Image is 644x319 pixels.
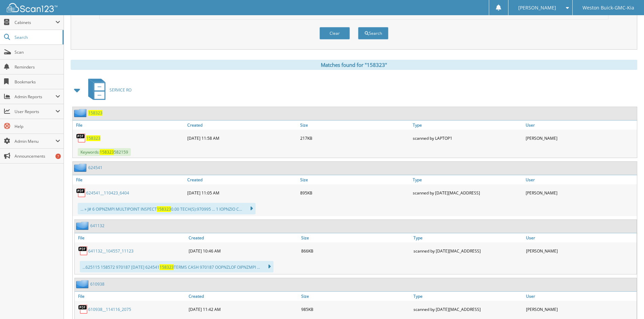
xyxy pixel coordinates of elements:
[411,131,524,145] div: scanned by LAPTOP1
[524,244,637,258] div: [PERSON_NAME]
[299,121,411,130] a: Size
[187,302,299,316] div: [DATE] 11:42 AM
[300,233,412,242] a: Size
[78,203,256,214] div: ... » J# 6 OIPNZMPI MULTIPOINT INSPECT 0.00 TECH(S):970995 ... 1 lOPNZlO C...
[76,221,90,230] img: folder2.png
[358,27,388,39] button: Search
[299,186,411,200] div: 895KB
[411,121,524,130] a: Type
[524,302,637,316] div: [PERSON_NAME]
[299,131,411,145] div: 217KB
[84,77,132,103] a: SERVICE RO
[75,292,187,301] a: File
[412,292,524,301] a: Type
[110,87,132,93] span: SERVICE RO
[412,233,524,242] a: Type
[100,149,114,155] span: 158323
[75,233,187,242] a: File
[15,138,55,144] span: Admin Menu
[186,186,299,200] div: [DATE] 11:05 AM
[88,110,102,116] a: 158323
[15,34,59,40] span: Search
[86,190,129,196] a: 624541__110423_6404
[300,302,412,316] div: 985KB
[300,244,412,258] div: 866KB
[300,292,412,301] a: Size
[187,233,299,242] a: Created
[78,246,88,256] img: PDF.png
[7,3,57,12] img: scan123-logo-white.svg
[411,186,524,200] div: scanned by [DATE][MAC_ADDRESS]
[186,131,299,145] div: [DATE] 11:58 AM
[411,175,524,184] a: Type
[15,64,60,70] span: Reminders
[15,124,60,129] span: Help
[78,304,88,314] img: PDF.png
[15,94,55,100] span: Admin Reports
[157,206,171,212] span: 158323
[76,188,86,198] img: PDF.png
[412,302,524,316] div: scanned by [DATE][MAC_ADDRESS]
[524,292,637,301] a: User
[90,281,104,287] a: 610938
[88,307,131,312] a: 610938__114116_2075
[71,60,637,70] div: Matches found for "158323"
[76,133,86,143] img: PDF.png
[80,261,273,272] div: ...625115 158572 970187 [DATE] 624541 TERMS CASH 970187 OOPNZLOF OIPNZMPI ...
[524,233,637,242] a: User
[78,148,131,156] span: Keywords: 582159
[412,244,524,258] div: scanned by [DATE][MAC_ADDRESS]
[55,154,61,159] div: 7
[610,287,644,319] iframe: Chat Widget
[88,248,134,254] a: 641132__104557_11123
[524,175,637,184] a: User
[582,6,634,10] span: Weston Buick-GMC-Kia
[74,163,88,172] img: folder2.png
[74,109,88,117] img: folder2.png
[88,165,102,170] a: 624541
[524,131,637,145] div: [PERSON_NAME]
[524,121,637,130] a: User
[15,153,60,159] span: Announcements
[319,27,350,39] button: Clear
[76,280,90,288] img: folder2.png
[187,292,299,301] a: Created
[15,49,60,55] span: Scan
[299,175,411,184] a: Size
[73,175,186,184] a: File
[90,223,104,229] a: 641132
[518,6,556,10] span: [PERSON_NAME]
[187,244,299,258] div: [DATE] 10:46 AM
[186,121,299,130] a: Created
[524,186,637,200] div: [PERSON_NAME]
[15,109,55,114] span: User Reports
[15,79,60,85] span: Bookmarks
[73,121,186,130] a: File
[186,175,299,184] a: Created
[15,20,55,25] span: Cabinets
[86,135,100,141] a: 158323
[160,264,174,270] span: 158323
